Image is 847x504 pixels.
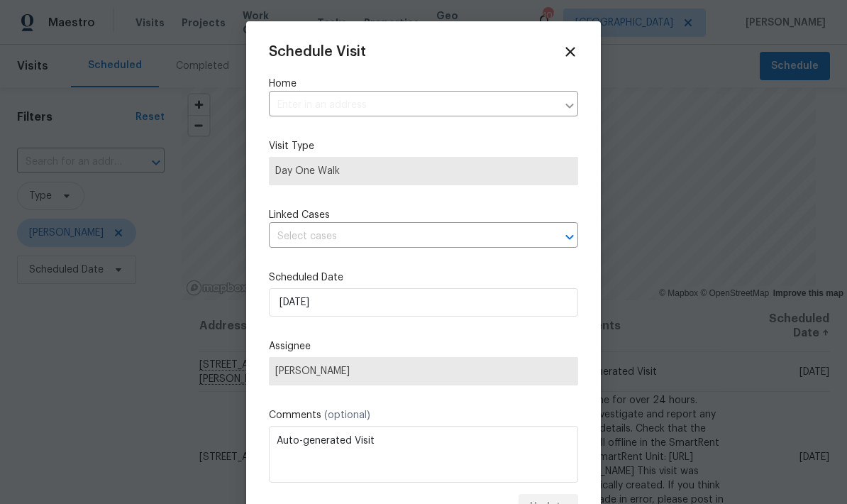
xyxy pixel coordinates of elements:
[269,339,578,354] label: Assignee
[324,410,370,420] span: (optional)
[269,77,578,91] label: Home
[563,44,578,60] span: Close
[269,45,366,59] span: Schedule Visit
[269,94,557,116] input: Enter in an address
[275,164,572,178] span: Day One Walk
[269,288,578,317] input: M/D/YYYY
[269,139,578,153] label: Visit Type
[269,408,578,422] label: Comments
[560,227,580,247] button: Open
[269,426,578,483] textarea: Auto-generated Visit
[269,270,578,285] label: Scheduled Date
[269,208,330,222] span: Linked Cases
[269,226,538,248] input: Select cases
[275,366,572,377] span: [PERSON_NAME]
